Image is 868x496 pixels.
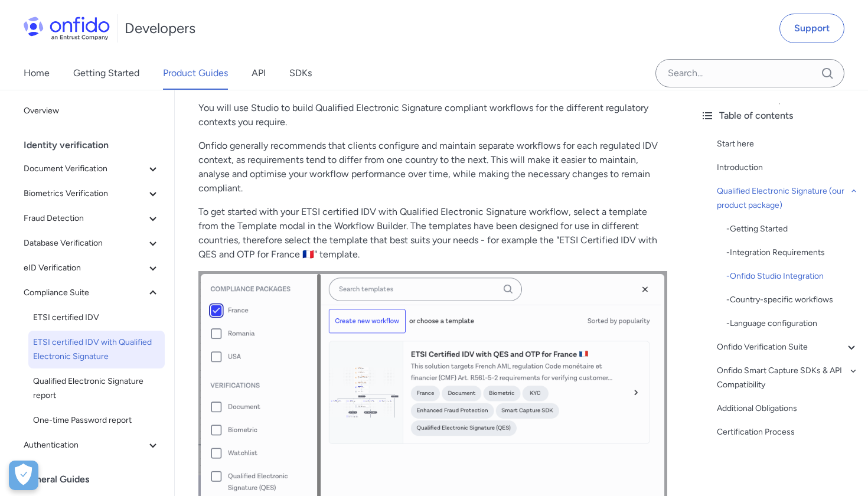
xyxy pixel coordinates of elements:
[717,425,859,439] a: Certification Process
[9,461,38,490] button: Open Preferences
[24,438,146,452] span: Authentication
[726,246,859,260] div: - Integration Requirements
[73,57,139,90] a: Getting Started
[726,293,859,307] div: - Country-specific workflows
[24,261,146,275] span: eID Verification
[24,104,160,118] span: Overview
[24,57,50,90] a: Home
[726,222,859,236] a: -Getting Started
[717,184,859,213] a: Qualified Electronic Signature (our product package)
[289,57,312,90] a: SDKs
[33,374,160,403] span: Qualified Electronic Signature report
[33,413,160,428] span: One-time Password report
[726,269,859,283] div: - Onfido Studio Integration
[655,59,844,87] input: Onfido search input field
[717,137,859,151] a: Start here
[28,331,165,368] a: ETSI certified IDV with Qualified Electronic Signature
[779,14,844,43] a: Support
[198,101,667,129] p: You will use Studio to build Qualified Electronic Signature compliant workflows for the different...
[726,293,859,307] a: -Country-specific workflows
[726,316,859,331] a: -Language configuration
[19,182,165,205] button: Biometrics Verification
[19,256,165,280] button: eID Verification
[24,17,110,40] img: Onfido Logo
[163,57,228,90] a: Product Guides
[19,231,165,255] button: Database Verification
[700,109,859,123] div: Table of contents
[28,409,165,432] a: One-time Password report
[717,402,859,416] a: Additional Obligations
[726,269,859,283] a: -Onfido Studio Integration
[198,205,667,262] p: To get started with your ETSI certified IDV with Qualified Electronic Signature workflow, select ...
[717,364,859,392] a: Onfido Smart Capture SDKs & API Compatibility
[717,340,859,354] a: Onfido Verification Suite
[726,222,859,236] div: - Getting Started
[24,468,169,491] div: General Guides
[726,246,859,260] a: -Integration Requirements
[24,236,146,250] span: Database Verification
[24,162,146,176] span: Document Verification
[28,370,165,407] a: Qualified Electronic Signature report
[19,281,165,305] button: Compliance Suite
[717,161,859,175] a: Introduction
[19,99,165,123] a: Overview
[33,311,160,325] span: ETSI certified IDV
[24,286,146,300] span: Compliance Suite
[24,211,146,226] span: Fraud Detection
[19,207,165,230] button: Fraud Detection
[198,139,667,195] p: Onfido generally recommends that clients configure and maintain separate workflows for each regul...
[24,187,146,201] span: Biometrics Verification
[19,433,165,457] button: Authentication
[19,157,165,181] button: Document Verification
[9,461,38,490] div: Cookie Preferences
[726,316,859,331] div: - Language configuration
[252,57,266,90] a: API
[28,306,165,329] a: ETSI certified IDV
[33,335,160,364] span: ETSI certified IDV with Qualified Electronic Signature
[24,133,169,157] div: Identity verification
[125,19,195,38] h1: Developers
